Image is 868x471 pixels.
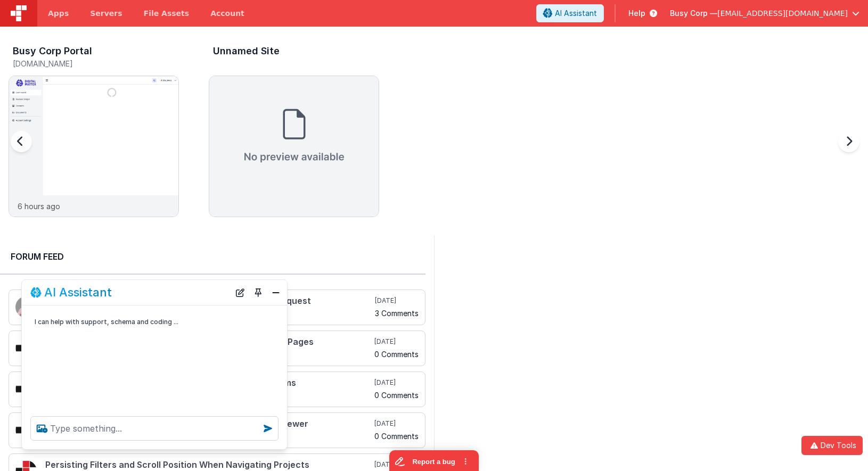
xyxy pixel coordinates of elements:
[374,378,419,387] h5: [DATE]
[13,46,92,56] h3: Busy Corp Portal
[35,316,247,327] p: I can help with support, schema and coding ...
[213,46,280,56] h3: Unnamed Site
[9,330,425,366] a: Implementing Google Ad Manager Tracking Code on Web Pages BetterForms [DATE] 0 Comments
[374,432,419,440] h5: 0 Comments
[555,8,597,19] span: AI Assistant
[44,286,112,299] h2: AI Assistant
[144,8,190,19] span: File Assets
[15,419,37,441] img: 295_2.png
[375,296,419,305] h5: [DATE]
[801,436,863,455] button: Dev Tools
[251,285,266,300] button: Toggle Pin
[670,8,717,19] span: Busy Corp —
[374,337,419,346] h5: [DATE]
[717,8,848,19] span: [EMAIL_ADDRESS][DOMAIN_NAME]
[374,391,419,399] h5: 0 Comments
[670,8,859,19] button: Busy Corp — [EMAIL_ADDRESS][DOMAIN_NAME]
[374,419,419,428] h5: [DATE]
[9,290,425,325] a: Getting a ECONNRESET: FileMaker Server Error onFormRequest [PERSON_NAME] [DATE] 3 Comments
[11,250,415,263] h2: Forum Feed
[90,8,122,19] span: Servers
[9,412,425,448] a: Troubleshooting Image Preview Issue in Filemaker Web Viewer BetterForms [DATE] 0 Comments
[269,285,283,300] button: Close
[374,350,419,358] h5: 0 Comments
[374,460,419,469] h5: [DATE]
[628,8,645,19] span: Help
[15,337,37,359] img: 295_2.png
[375,309,419,317] h5: 3 Comments
[48,8,69,19] span: Apps
[233,285,248,300] button: New Chat
[45,460,372,470] h4: Persisting Filters and Scroll Position When Navigating Projects
[15,296,37,318] img: 411_2.png
[536,4,604,22] button: AI Assistant
[9,371,425,407] a: Using Drag and Drop for Column Reordering in Betterforms BetterForms [DATE] 0 Comments
[15,378,37,400] img: 295_2.png
[13,60,179,68] h5: [DOMAIN_NAME]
